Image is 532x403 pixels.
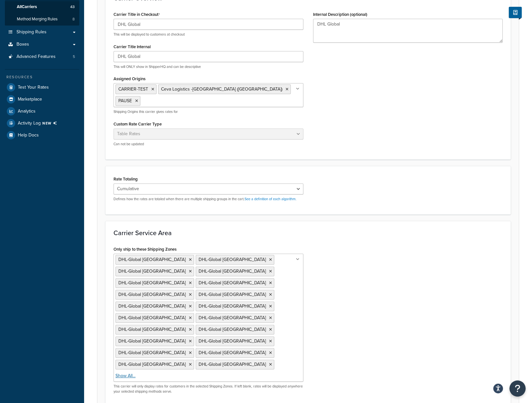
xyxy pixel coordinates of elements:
[118,361,186,368] span: DHL-Global [GEOGRAPHIC_DATA]
[17,4,37,10] span: All Carriers
[18,85,49,90] span: Test Your Rates
[5,1,79,13] a: AllCarriers43
[5,13,79,25] li: Method Merging Rules
[5,105,79,117] a: Analytics
[18,109,36,114] span: Analytics
[114,142,303,147] p: Can not be updated
[42,121,60,126] span: NEW
[118,268,186,275] span: DHL-Global [GEOGRAPHIC_DATA]
[16,54,56,60] span: Advanced Features
[5,117,79,129] a: Activity LogNEW
[5,38,79,50] a: Boxes
[244,196,297,201] a: See a definition of each algorithm.
[114,44,151,49] label: Carrier Title Internal
[5,51,79,63] a: Advanced Features5
[114,64,303,69] p: This will ONLY show in ShipperHQ and can be descriptive
[18,97,42,102] span: Marketplace
[118,314,186,321] span: DHL-Global [GEOGRAPHIC_DATA]
[70,4,75,10] span: 43
[114,122,162,126] label: Custom Rate Carrier Type
[114,247,177,252] label: Only ship to these Shipping Zones
[313,12,367,17] label: Internal Description (optional)
[5,26,79,38] a: Shipping Rules
[16,42,29,47] span: Boxes
[114,197,303,201] p: Defines how the rates are totaled when there are multiple shipping groups in the cart.
[114,229,503,236] h3: Carrier Service Area
[114,12,160,17] label: Carrier Title in Checkout
[118,338,186,344] span: DHL-Global [GEOGRAPHIC_DATA]
[5,74,79,80] div: Resources
[199,338,266,344] span: DHL-Global [GEOGRAPHIC_DATA]
[114,177,138,181] label: Rate Totaling
[18,119,60,127] span: Activity Log
[114,109,303,114] p: Shipping Origins this carrier gives rates for
[115,373,136,379] a: Show All...
[118,279,186,286] span: DHL-Global [GEOGRAPHIC_DATA]
[72,16,75,22] span: 8
[199,303,266,310] span: DHL-Global [GEOGRAPHIC_DATA]
[5,51,79,63] li: Advanced Features
[16,29,47,35] span: Shipping Rules
[118,349,186,356] span: DHL-Global [GEOGRAPHIC_DATA]
[161,86,282,93] span: Ceva Logistics -[GEOGRAPHIC_DATA] ([GEOGRAPHIC_DATA])
[114,32,303,37] p: This will be displayed to customers at checkout
[73,54,75,60] span: 5
[114,76,146,81] label: Assigned Origins
[118,303,186,310] span: DHL-Global [GEOGRAPHIC_DATA]
[5,82,79,93] a: Test Your Rates
[199,361,266,368] span: DHL-Global [GEOGRAPHIC_DATA]
[199,268,266,275] span: DHL-Global [GEOGRAPHIC_DATA]
[199,291,266,298] span: DHL-Global [GEOGRAPHIC_DATA]
[118,291,186,298] span: DHL-Global [GEOGRAPHIC_DATA]
[18,133,39,138] span: Help Docs
[199,326,266,333] span: DHL-Global [GEOGRAPHIC_DATA]
[5,93,79,105] a: Marketplace
[5,117,79,129] li: [object Object]
[118,97,132,104] span: PAUSE
[5,129,79,141] a: Help Docs
[199,279,266,286] span: DHL-Global [GEOGRAPHIC_DATA]
[118,256,186,263] span: DHL-Global [GEOGRAPHIC_DATA]
[5,13,79,25] a: Method Merging Rules8
[509,380,526,397] button: Open Resource Center
[17,16,58,22] span: Method Merging Rules
[313,19,503,43] textarea: DHL Global
[199,349,266,356] span: DHL-Global [GEOGRAPHIC_DATA]
[199,256,266,263] span: DHL-Global [GEOGRAPHIC_DATA]
[118,326,186,333] span: DHL-Global [GEOGRAPHIC_DATA]
[199,314,266,321] span: DHL-Global [GEOGRAPHIC_DATA]
[118,86,148,93] span: CARRIER-TEST
[114,384,303,394] p: This carrier will only display rates for customers in the selected Shipping Zones. If left blank,...
[509,7,522,18] button: Show Help Docs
